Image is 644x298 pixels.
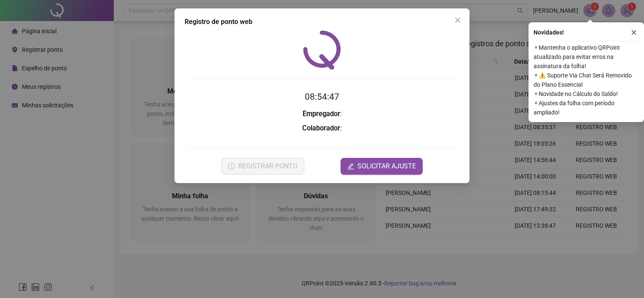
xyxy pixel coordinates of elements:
time: 08:54:47 [305,92,339,102]
h3: : [185,123,459,134]
div: Registro de ponto web [185,17,459,27]
button: REGISTRAR PONTO [221,158,304,175]
span: close [631,29,637,35]
span: SOLICITAR AJUSTE [357,161,416,171]
span: Novidades ! [534,28,564,37]
span: edit [347,163,354,170]
strong: Empregador [303,110,340,118]
span: ⚬ ⚠️ Suporte Via Chat Será Removido do Plano Essencial [534,71,639,89]
button: Close [451,13,464,27]
img: QRPoint [303,30,341,69]
strong: Colaborador [302,124,340,132]
span: ⚬ Ajustes da folha com período ampliado! [534,98,639,117]
span: ⚬ Mantenha o aplicativo QRPoint atualizado para evitar erros na assinatura da folha! [534,43,639,71]
span: ⚬ Novidade no Cálculo do Saldo! [534,89,639,98]
button: editSOLICITAR AJUSTE [341,158,423,175]
span: close [454,17,461,24]
h3: : [185,109,459,120]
